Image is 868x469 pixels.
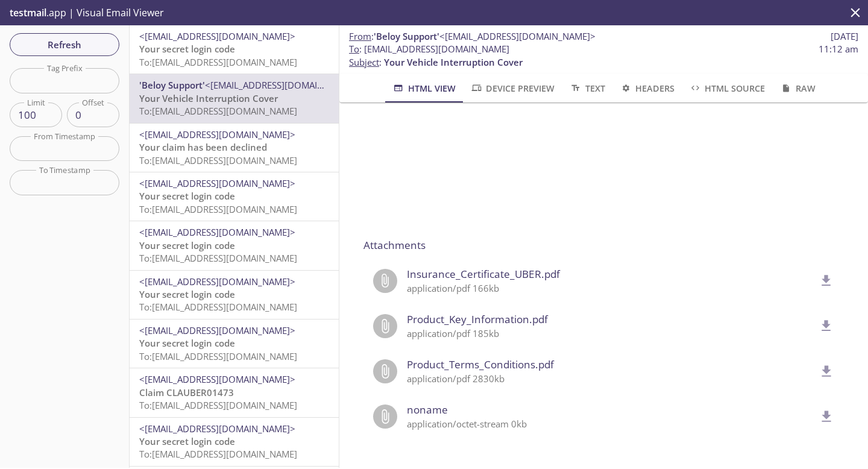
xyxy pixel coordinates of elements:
[407,373,815,385] p: application/pdf 2830kb
[384,56,523,68] span: Your Vehicle Interruption Cover
[139,30,295,42] span: <[EMAIL_ADDRESS][DOMAIN_NAME]>
[620,81,675,96] span: Headers
[811,311,841,341] button: delete
[407,357,815,373] span: Product_Terms_Conditions.pdf
[130,221,339,269] div: <[EMAIL_ADDRESS][DOMAIN_NAME]>Your secret login codeTo:[EMAIL_ADDRESS][DOMAIN_NAME]
[139,190,235,202] span: Your secret login code
[811,356,841,386] button: delete
[139,128,295,140] span: <[EMAIL_ADDRESS][DOMAIN_NAME]>
[205,79,361,91] span: <[EMAIL_ADDRESS][DOMAIN_NAME]>
[407,266,815,282] span: Insurance_Certificate_UBER.pdf
[139,423,295,435] span: <[EMAIL_ADDRESS][DOMAIN_NAME]>
[139,435,235,447] span: Your secret login code
[139,226,295,238] span: <[EMAIL_ADDRESS][DOMAIN_NAME]>
[130,25,339,74] div: <[EMAIL_ADDRESS][DOMAIN_NAME]>Your secret login codeTo:[EMAIL_ADDRESS][DOMAIN_NAME]
[139,324,295,336] span: <[EMAIL_ADDRESS][DOMAIN_NAME]>
[139,154,297,166] span: To: [EMAIL_ADDRESS][DOMAIN_NAME]
[139,239,235,251] span: Your secret login code
[363,238,844,253] p: Attachments
[10,6,46,19] span: testmail
[139,177,295,189] span: <[EMAIL_ADDRESS][DOMAIN_NAME]>
[811,401,841,432] button: delete
[139,141,267,153] span: Your claim has been declined
[139,252,297,264] span: To: [EMAIL_ADDRESS][DOMAIN_NAME]
[407,402,815,418] span: noname
[130,271,339,319] div: <[EMAIL_ADDRESS][DOMAIN_NAME]>Your secret login codeTo:[EMAIL_ADDRESS][DOMAIN_NAME]
[139,92,278,104] span: Your Vehicle Interruption Cover
[819,43,858,55] span: 11:12 am
[407,282,815,295] p: application/pdf 166kb
[349,43,858,69] p: :
[407,418,815,430] p: application/octet-stream 0kb
[831,30,858,43] span: [DATE]
[811,266,841,296] button: delete
[139,301,297,313] span: To: [EMAIL_ADDRESS][DOMAIN_NAME]
[139,373,295,385] span: <[EMAIL_ADDRESS][DOMAIN_NAME]>
[349,30,371,42] span: From
[139,337,235,349] span: Your secret login code
[407,327,815,340] p: application/pdf 185kb
[139,386,234,398] span: Claim CLAUBER01473
[130,368,339,417] div: <[EMAIL_ADDRESS][DOMAIN_NAME]>Claim CLAUBER01473To:[EMAIL_ADDRESS][DOMAIN_NAME]
[811,274,834,286] a: delete
[139,288,235,300] span: Your secret login code
[779,81,815,96] span: Raw
[349,30,596,43] span: :
[130,124,339,172] div: <[EMAIL_ADDRESS][DOMAIN_NAME]>Your claim has been declinedTo:[EMAIL_ADDRESS][DOMAIN_NAME]
[139,105,297,117] span: To: [EMAIL_ADDRESS][DOMAIN_NAME]
[139,275,295,288] span: <[EMAIL_ADDRESS][DOMAIN_NAME]>
[689,81,765,96] span: HTML Source
[139,43,235,55] span: Your secret login code
[349,43,509,55] span: : [EMAIL_ADDRESS][DOMAIN_NAME]
[130,418,339,466] div: <[EMAIL_ADDRESS][DOMAIN_NAME]>Your secret login codeTo:[EMAIL_ADDRESS][DOMAIN_NAME]
[811,364,834,376] a: delete
[470,81,555,96] span: Device Preview
[407,312,815,327] span: Product_Key_Information.pdf
[130,319,339,368] div: <[EMAIL_ADDRESS][DOMAIN_NAME]>Your secret login codeTo:[EMAIL_ADDRESS][DOMAIN_NAME]
[811,409,834,421] a: delete
[139,203,297,215] span: To: [EMAIL_ADDRESS][DOMAIN_NAME]
[349,43,359,55] span: To
[374,30,439,42] span: 'Beloy Support'
[139,56,297,68] span: To: [EMAIL_ADDRESS][DOMAIN_NAME]
[811,319,834,331] a: delete
[130,74,339,122] div: 'Beloy Support'<[EMAIL_ADDRESS][DOMAIN_NAME]>Your Vehicle Interruption CoverTo:[EMAIL_ADDRESS][DO...
[139,399,297,411] span: To: [EMAIL_ADDRESS][DOMAIN_NAME]
[349,56,379,68] span: Subject
[139,350,297,362] span: To: [EMAIL_ADDRESS][DOMAIN_NAME]
[130,172,339,221] div: <[EMAIL_ADDRESS][DOMAIN_NAME]>Your secret login codeTo:[EMAIL_ADDRESS][DOMAIN_NAME]
[10,33,119,56] button: Refresh
[439,30,596,42] span: <[EMAIL_ADDRESS][DOMAIN_NAME]>
[19,37,110,52] span: Refresh
[569,81,605,96] span: Text
[139,79,205,91] span: 'Beloy Support'
[392,81,455,96] span: HTML View
[139,448,297,460] span: To: [EMAIL_ADDRESS][DOMAIN_NAME]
